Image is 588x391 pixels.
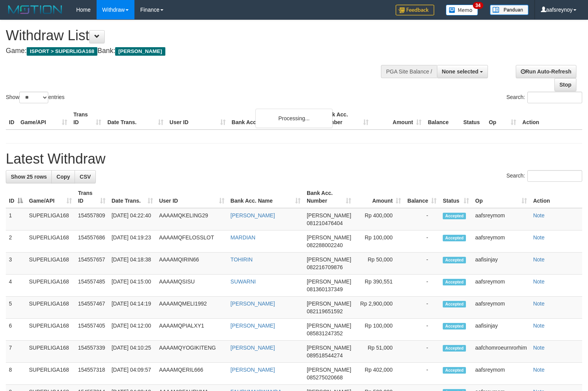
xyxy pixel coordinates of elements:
[472,363,530,385] td: aafsreymom
[70,108,104,130] th: Trans ID
[533,323,545,329] a: Note
[472,297,530,319] td: aafsreymom
[354,275,404,297] td: Rp 390,551
[472,208,530,231] td: aafsreymom
[506,170,582,182] label: Search:
[472,319,530,341] td: aafisinjay
[307,323,351,329] span: [PERSON_NAME]
[530,186,582,208] th: Action
[229,108,319,130] th: Bank Acc. Name
[26,275,75,297] td: SUPERLIGA168
[307,278,351,285] span: [PERSON_NAME]
[6,208,26,231] td: 1
[307,308,343,314] span: Copy 082119651592 to clipboard
[307,374,343,381] span: Copy 085275020668 to clipboard
[75,186,109,208] th: Trans ID: activate to sort column ascending
[443,257,466,263] span: Accepted
[307,264,343,270] span: Copy 082216709876 to clipboard
[425,108,460,130] th: Balance
[75,253,109,275] td: 154557657
[231,301,275,307] a: [PERSON_NAME]
[56,174,70,180] span: Copy
[104,108,167,130] th: Date Trans.
[75,170,96,183] a: CSV
[443,213,466,219] span: Accepted
[109,231,156,253] td: [DATE] 04:19:23
[231,345,275,351] a: [PERSON_NAME]
[354,253,404,275] td: Rp 50,000
[75,319,109,341] td: 154557405
[307,220,343,226] span: Copy 081210476404 to clipboard
[473,2,483,9] span: 34
[26,297,75,319] td: SUPERLIGA168
[6,170,52,183] a: Show 25 rows
[19,92,48,103] select: Showentries
[109,363,156,385] td: [DATE] 04:09:57
[6,28,384,43] h1: Withdraw List
[75,297,109,319] td: 154557467
[443,301,466,307] span: Accepted
[109,297,156,319] td: [DATE] 04:14:19
[396,5,434,15] img: Feedback.jpg
[443,367,466,374] span: Accepted
[404,186,440,208] th: Balance: activate to sort column ascending
[6,363,26,385] td: 8
[231,256,253,263] a: TOHIRIN
[156,275,228,297] td: AAAAMQSISU
[231,234,256,241] a: MARDIAN
[404,208,440,231] td: -
[156,186,228,208] th: User ID: activate to sort column ascending
[443,323,466,330] span: Accepted
[354,341,404,363] td: Rp 51,000
[26,319,75,341] td: SUPERLIGA168
[156,208,228,231] td: AAAAMQKELING29
[506,92,582,103] label: Search:
[307,330,343,336] span: Copy 085831247352 to clipboard
[354,208,404,231] td: Rp 400,000
[440,186,472,208] th: Status: activate to sort column ascending
[6,275,26,297] td: 4
[443,279,466,285] span: Accepted
[404,297,440,319] td: -
[156,253,228,275] td: AAAAMQIRIN66
[527,170,582,182] input: Search:
[307,212,351,219] span: [PERSON_NAME]
[109,208,156,231] td: [DATE] 04:22:40
[6,319,26,341] td: 6
[533,256,545,263] a: Note
[404,341,440,363] td: -
[404,319,440,341] td: -
[156,319,228,341] td: AAAAMQPIALXY1
[533,234,545,241] a: Note
[75,275,109,297] td: 154557485
[354,186,404,208] th: Amount: activate to sort column ascending
[109,275,156,297] td: [DATE] 04:15:00
[6,341,26,363] td: 7
[319,108,372,130] th: Bank Acc. Number
[228,186,304,208] th: Bank Acc. Name: activate to sort column ascending
[109,186,156,208] th: Date Trans.: activate to sort column ascending
[354,297,404,319] td: Rp 2,900,000
[26,341,75,363] td: SUPERLIGA168
[75,341,109,363] td: 154557339
[486,108,519,130] th: Op
[6,108,17,130] th: ID
[156,363,228,385] td: AAAAMQERIL666
[6,92,65,103] label: Show entries
[231,323,275,329] a: [PERSON_NAME]
[354,231,404,253] td: Rp 100,000
[554,78,576,91] a: Stop
[115,47,165,56] span: [PERSON_NAME]
[156,297,228,319] td: AAAAMQMELI1992
[231,278,256,285] a: SUWARNI
[446,5,478,15] img: Button%20Memo.svg
[404,363,440,385] td: -
[437,65,488,78] button: None selected
[109,253,156,275] td: [DATE] 04:18:38
[307,301,351,307] span: [PERSON_NAME]
[404,275,440,297] td: -
[527,92,582,103] input: Search:
[533,278,545,285] a: Note
[11,174,47,180] span: Show 25 rows
[156,231,228,253] td: AAAAMQFELOSSLOT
